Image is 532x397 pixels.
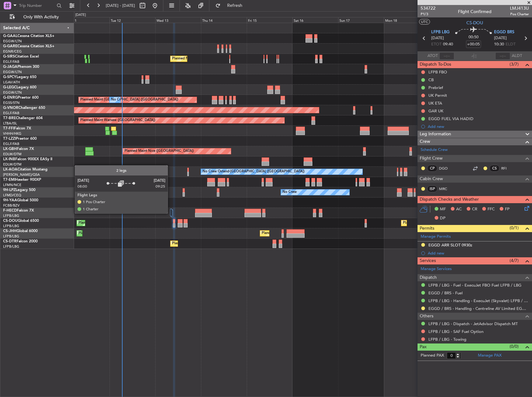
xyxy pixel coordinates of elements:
div: Planned Maint [GEOGRAPHIC_DATA] ([GEOGRAPHIC_DATA]) [80,95,178,105]
a: LFPB / LBG - Dispatch - JetAdvisor Dispatch MT [428,321,518,326]
a: G-LEGCLegacy 600 [3,86,36,89]
span: CS-DTR [3,240,16,243]
a: EDLW/DTM [3,162,21,167]
div: Planned Maint Nice ([GEOGRAPHIC_DATA]) [124,147,194,156]
a: [PERSON_NAME]/QSA [3,172,40,177]
a: RFI [501,166,515,171]
a: G-JAGAPhenom 300 [3,65,39,69]
div: No Crew [282,188,297,197]
div: UK ETA [428,100,442,106]
span: Dispatch Checks and Weather [420,196,479,203]
span: 10:30 [494,41,504,48]
div: Sat 16 [292,17,338,23]
a: EGSS/STN [3,100,20,105]
a: Manage PAX [478,353,502,359]
a: CS-JHHGlobal 6000 [3,229,38,233]
span: FFC [488,206,495,213]
span: P1/3 [421,12,436,17]
a: 9H-YAAGlobal 5000 [3,198,38,202]
span: [DATE] - [DATE] [106,3,135,8]
div: ISP [427,185,437,192]
div: Mon 18 [384,17,430,23]
span: G-ENRG [3,96,18,100]
span: G-VNOR [3,106,18,110]
span: (0/0) [510,343,519,350]
a: LFPB/LBG [3,244,19,249]
div: Add new [428,250,529,256]
input: Trip Number [19,1,55,10]
a: G-SPCYLegacy 650 [3,75,36,79]
span: Pax [420,343,427,351]
input: --:-- [439,52,454,60]
span: G-SIRS [3,55,15,58]
div: Thu 14 [201,17,247,23]
span: 00:50 [469,34,478,40]
a: EGLF/FAB [3,111,19,115]
span: Only With Activity [16,15,66,19]
a: T7-FFIFalcon 7X [3,127,31,130]
a: LFPB / LBG - SAF Fuel Option [428,329,483,334]
span: AC [456,206,462,213]
div: Planned Maint Warsaw ([GEOGRAPHIC_DATA]) [80,116,155,125]
a: LTBA/ISL [3,121,17,126]
span: 09:40 [443,41,453,48]
div: Add new [428,124,529,129]
a: T7-EMIHawker 900XP [3,178,41,182]
a: CS-DOUGlobal 6500 [3,219,39,223]
span: DP [440,215,446,222]
span: CS-JHH [3,229,16,233]
a: LFPB / LBG - Fuel - ExecuJet FBO Fuel LFPB / LBG [428,283,521,288]
div: Planned Maint [GEOGRAPHIC_DATA] ([GEOGRAPHIC_DATA]) [172,54,270,63]
a: Schedule Crew [421,147,448,153]
span: (3/7) [510,61,519,68]
span: Dispatch [420,274,437,281]
a: LFMN/NCE [3,183,21,187]
span: LX-AOA [3,168,17,171]
button: Only With Activity [7,12,68,22]
a: EGGD / BRS - Handling - Centreline AV Limited EGGD / BRS [428,306,529,311]
div: Planned Maint [GEOGRAPHIC_DATA] ([GEOGRAPHIC_DATA]) [403,218,501,228]
span: Cabin Crew [420,175,443,183]
a: G-ENRGPraetor 600 [3,96,39,100]
span: (0/1) [510,225,519,231]
button: UTC [419,19,430,25]
div: LFPB FBO [428,69,447,75]
span: ETOT [431,41,441,48]
span: T7-EMI [3,178,15,182]
span: F-HECD [3,209,17,213]
a: LFPB/LBG [3,224,19,228]
a: CS-DTRFalcon 2000 [3,240,38,243]
a: LGAV/ATH [3,80,20,85]
a: VHHH/HKG [3,131,21,136]
div: Planned Maint Sofia [172,239,204,248]
a: Manage Services [421,266,452,272]
span: Leg Information [420,131,451,138]
a: LFPB/LBG [3,234,19,239]
span: Flight Crew [420,155,443,162]
label: Planned PAX [421,353,444,359]
span: G-JAGA [3,65,17,69]
a: G-GARECessna Citation XLS+ [3,44,54,48]
a: LFPB / LBG - Towing [428,337,466,342]
span: 9H-LPZ [3,188,16,192]
span: MF [440,206,446,213]
span: Pos Charter [510,12,529,17]
span: G-LEGC [3,86,16,89]
span: CS-DOU [3,219,18,223]
span: T7-LZZI [3,137,16,141]
span: Crew [420,138,430,145]
div: Tue 12 [110,17,155,23]
a: EGNR/CEG [3,49,22,54]
div: Mon 11 [63,17,109,23]
span: LFPB LBG [431,29,450,35]
span: (4/7) [510,257,519,264]
div: No Crew [111,95,125,105]
span: 9H-YAA [3,198,17,202]
a: LX-GBHFalcon 7X [3,147,34,151]
div: CB [428,77,434,82]
span: Refresh [222,3,248,8]
div: Planned Maint [GEOGRAPHIC_DATA] ([GEOGRAPHIC_DATA]) [262,229,360,238]
span: T7-BRE [3,116,16,120]
div: GAR UK [428,108,443,114]
a: G-GAALCessna Citation XLS+ [3,34,54,38]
